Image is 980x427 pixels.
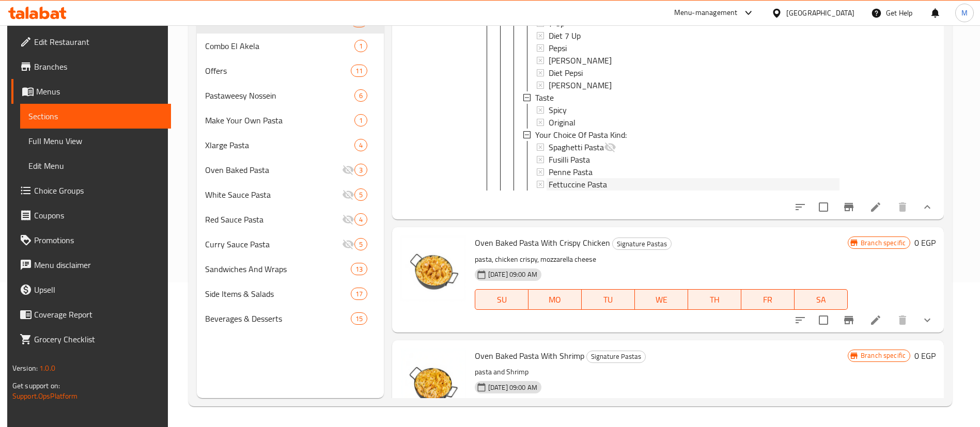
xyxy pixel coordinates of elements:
span: Curry Sauce Pasta [205,238,341,250]
svg: Inactive section [342,238,354,250]
button: Branch-specific-item [836,308,861,333]
div: items [354,238,367,250]
span: Edit Menu [28,160,163,172]
p: pasta and Shrimp [475,366,848,378]
span: MO [533,292,578,307]
span: Menu disclaimer [34,259,163,271]
a: Promotions [11,228,171,252]
span: Fettuccine Pasta [549,178,607,191]
span: 5 [355,190,367,200]
span: 13 [351,264,367,274]
button: TU [582,289,635,310]
span: Coverage Report [34,308,163,321]
a: Coverage Report [11,302,171,327]
span: Diet Pepsi [549,67,583,79]
a: Edit menu item [869,314,882,326]
span: 15 [351,314,367,324]
div: Beverages & Desserts [205,312,350,325]
h6: 0 EGP [914,235,936,250]
button: SA [795,289,848,310]
div: White Sauce Pasta5 [197,182,383,207]
span: Signature Pastas [613,238,671,250]
span: Oven Baked Pasta [205,164,341,176]
span: SA [799,292,844,307]
a: Edit Restaurant [11,29,171,54]
div: Pastaweesy Nossein6 [197,83,383,108]
h6: 0 EGP [914,349,936,363]
svg: Inactive section [342,188,354,201]
div: Offers [205,65,350,77]
div: items [354,114,367,126]
div: items [354,139,367,151]
div: Combo El Akela1 [197,34,383,58]
div: Sandwiches And Wraps13 [197,257,383,281]
span: Taste [535,91,554,104]
div: Side Items & Salads17 [197,281,383,306]
div: items [354,40,367,52]
svg: Inactive section [342,213,354,226]
button: sort-choices [788,195,813,219]
span: Pepsi [549,42,567,54]
div: [GEOGRAPHIC_DATA] [786,7,854,19]
span: Sandwiches And Wraps [205,263,350,275]
span: Make Your Own Pasta [205,114,354,126]
button: delete [890,308,915,333]
a: Full Menu View [20,129,171,153]
span: [PERSON_NAME] [549,54,612,67]
button: Branch-specific-item [836,195,861,219]
a: Sections [20,104,171,129]
div: items [351,263,367,275]
div: Beverages & Desserts15 [197,306,383,331]
span: Oven Baked Pasta With Crispy Chicken [475,235,610,250]
a: Choice Groups [11,178,171,203]
span: 5 [355,240,367,249]
span: 1 [355,116,367,125]
span: Penne Pasta [549,166,593,178]
span: 4 [355,215,367,225]
span: 3 [355,165,367,175]
a: Coupons [11,203,171,228]
nav: Menu sections [197,5,383,335]
span: [DATE] 09:00 AM [484,270,541,279]
div: items [354,89,367,102]
a: Menu disclaimer [11,252,171,277]
svg: Show Choices [921,201,934,213]
button: MO [528,289,582,310]
button: delete [890,195,915,219]
span: White Sauce Pasta [205,188,341,201]
span: Xlarge Pasta [205,139,354,151]
span: Coupons [34,209,163,222]
span: 1.0.0 [39,361,55,375]
span: Fusilli Pasta [549,153,590,166]
div: Menu-management [674,7,738,19]
div: Offers11 [197,58,383,83]
button: FR [741,289,795,310]
button: TH [688,289,741,310]
div: items [351,288,367,300]
span: Grocery Checklist [34,333,163,345]
span: Spaghetti Pasta [549,141,604,153]
span: FR [745,292,790,307]
a: Grocery Checklist [11,327,171,352]
span: Branches [34,60,163,73]
span: Spicy [549,104,567,116]
svg: Show Choices [921,314,934,326]
button: WE [635,289,688,310]
span: Your Choice Of Pasta Kind: [535,129,627,141]
span: TH [692,292,737,307]
div: Red Sauce Pasta [205,213,341,226]
div: items [354,213,367,226]
div: items [351,312,367,325]
a: Branches [11,54,171,79]
span: [DATE] 09:00 AM [484,383,541,392]
div: Side Items & Salads [205,288,350,300]
span: Menus [36,85,163,98]
span: Combo El Akela [205,40,354,52]
span: Signature Pastas [587,351,645,362]
img: Oven Baked Pasta With Crispy Chicken [400,235,466,302]
span: Full Menu View [28,135,163,147]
